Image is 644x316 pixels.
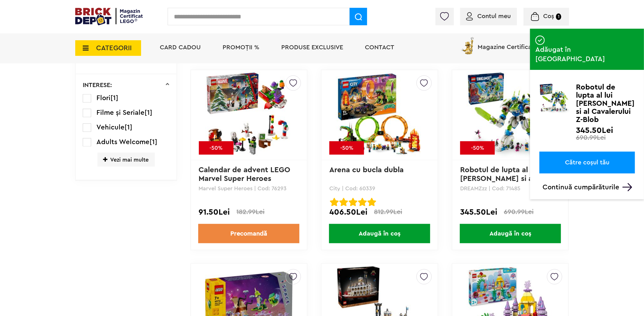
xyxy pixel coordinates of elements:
span: [1] [125,124,132,131]
span: Coș [543,13,554,19]
p: Marvel Super Heroes | Cod: 76293 [199,186,299,191]
img: Evaluare cu stele [339,198,348,207]
span: CATEGORII [96,45,132,51]
p: DREAMZzz | Cod: 71485 [460,186,560,191]
img: Arena cu bucla dubla [336,71,423,159]
span: Vezi mai multe [97,153,155,167]
a: Contact [365,44,395,51]
span: Contul meu [478,13,511,19]
a: Contul meu [466,13,511,19]
img: addedtocart [530,77,536,83]
span: [1] [150,139,157,145]
p: Continuă cumpărăturile [543,183,635,191]
a: Card Cadou [160,44,201,51]
a: Robotul de lupta al lui [PERSON_NAME] si al Ca... [460,166,553,182]
img: addedtocart [535,36,545,45]
span: Adăugat în [GEOGRAPHIC_DATA] [535,45,639,64]
img: Evaluare cu stele [367,198,376,207]
img: Robotul de lupta al lui Mateo si al Cavalerului Z-Blob [467,71,554,159]
img: Calendar de advent LEGO Marvel Super Heroes [205,71,293,159]
span: Adaugă în coș [329,224,430,243]
span: [1] [145,109,152,116]
div: -50% [199,141,234,155]
span: 812.99Lei [374,209,402,215]
small: 1 [556,13,561,20]
span: Filme și Seriale [96,109,145,116]
p: Robotul de lupta al lui [PERSON_NAME] si al Cavalerului Z-Blob [576,83,635,124]
span: Magazine Certificate LEGO® [478,36,559,50]
span: 406.50Lei [329,208,367,216]
span: Flori [96,95,111,101]
a: Adaugă în coș [322,224,437,243]
a: Arena cu bucla dubla [329,166,404,174]
span: 690.99Lei [576,134,606,141]
img: Evaluare cu stele [349,198,357,207]
img: Evaluare cu stele [358,198,367,207]
div: -50% [460,141,495,155]
span: 345.50Lei [460,208,497,216]
a: Produse exclusive [282,44,343,51]
img: Robotul de lupta al lui Mateo si al Cavalerului Z-Blob [539,83,570,114]
span: 91.50Lei [199,208,230,216]
img: Evaluare cu stele [330,198,339,207]
a: Adaugă în coș [452,224,568,243]
a: Precomandă [198,224,299,243]
span: 345.50Lei [576,127,613,134]
p: INTERESE: [83,82,112,88]
div: -50% [329,141,364,155]
a: PROMOȚII % [223,44,260,51]
img: Arrow%20-%20Down.svg [622,183,632,191]
a: Calendar de advent LEGO Marvel Super Heroes [199,166,293,182]
p: City | Cod: 60339 [329,186,430,191]
span: Adults Welcome [96,139,150,145]
span: [1] [111,95,118,101]
span: 690.99Lei [504,209,533,215]
span: Vehicule [96,124,125,131]
span: Adaugă în coș [460,224,561,243]
span: 182.99Lei [237,209,265,215]
a: Către coșul tău [539,152,635,173]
